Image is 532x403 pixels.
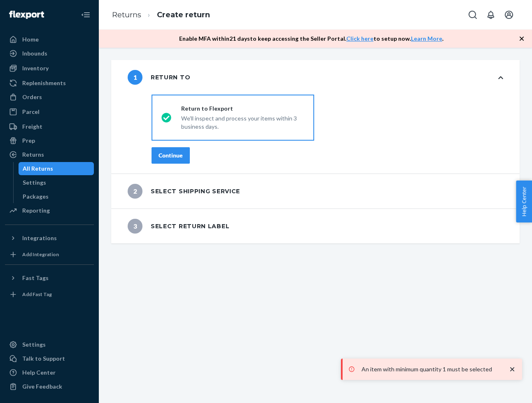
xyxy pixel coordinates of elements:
[22,234,57,242] div: Integrations
[112,10,141,19] a: Returns
[5,47,94,60] a: Inbounds
[22,151,44,159] div: Returns
[181,113,304,131] div: We'll inspect and process your items within 3 business days.
[5,134,94,147] a: Prep
[19,162,94,175] a: All Returns
[105,3,217,27] ol: breadcrumbs
[483,7,499,23] button: Open notifications
[5,232,94,245] button: Integrations
[22,64,49,72] div: Inventory
[464,7,481,23] button: Open Search Box
[5,148,94,161] a: Returns
[5,62,94,75] a: Inventory
[501,7,517,23] button: Open account menu
[346,35,373,42] a: Click here
[5,120,94,133] a: Freight
[19,190,94,203] a: Packages
[22,49,47,58] div: Inbounds
[23,164,53,173] div: All Returns
[5,90,94,104] a: Orders
[5,288,94,301] a: Add Fast Tag
[22,274,49,282] div: Fast Tags
[22,251,59,258] div: Add Integration
[5,33,94,46] a: Home
[128,184,142,199] span: 2
[5,105,94,118] a: Parcel
[128,70,142,85] span: 1
[5,248,94,261] a: Add Integration
[22,123,42,131] div: Freight
[17,6,47,13] span: Support
[22,35,39,44] div: Home
[22,137,35,145] div: Prep
[19,176,94,189] a: Settings
[159,151,183,160] div: Continue
[5,204,94,217] a: Reporting
[22,93,42,101] div: Orders
[22,382,62,391] div: Give Feedback
[77,7,94,23] button: Close Navigation
[362,365,500,373] p: An item with minimum quantity 1 must be selected
[157,10,210,19] a: Create return
[22,79,66,87] div: Replenishments
[411,35,442,42] a: Learn More
[22,354,65,363] div: Talk to Support
[22,291,52,298] div: Add Fast Tag
[128,219,229,234] div: Select return label
[23,192,49,201] div: Packages
[508,365,516,373] svg: close toast
[5,366,94,379] a: Help Center
[152,147,190,164] button: Continue
[9,11,44,19] img: Flexport logo
[22,340,46,349] div: Settings
[5,352,94,365] button: Talk to Support
[5,76,94,90] a: Replenishments
[516,181,532,222] button: Help Center
[5,380,94,393] button: Give Feedback
[181,104,304,113] div: Return to Flexport
[5,338,94,351] a: Settings
[128,184,240,199] div: Select shipping service
[22,206,50,215] div: Reporting
[23,178,46,187] div: Settings
[179,35,443,43] p: Enable MFA within 21 days to keep accessing the Seller Portal. to setup now. .
[128,70,190,85] div: Return to
[22,368,56,377] div: Help Center
[5,271,94,285] button: Fast Tags
[128,219,142,234] span: 3
[22,108,40,116] div: Parcel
